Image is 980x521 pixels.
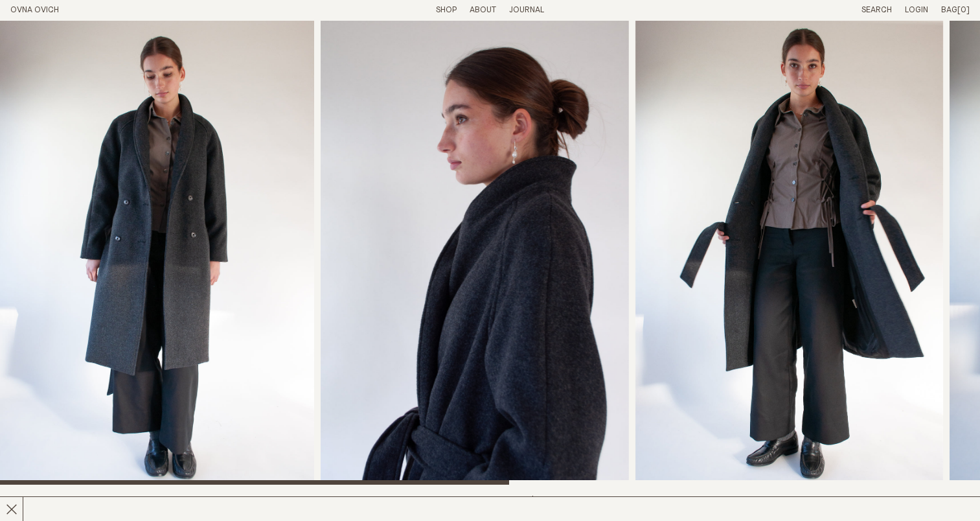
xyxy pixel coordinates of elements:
[530,496,565,504] span: $950.00
[635,21,944,485] div: 3 / 6
[509,6,544,14] a: Journal
[436,6,457,14] a: Shop
[321,21,629,485] img: Haven Coat
[635,21,944,485] img: Haven Coat
[10,495,242,514] h2: Haven Coat
[861,6,892,14] a: Search
[941,6,957,14] span: Bag
[957,6,970,14] span: [0]
[10,6,59,14] a: Home
[321,21,629,485] div: 2 / 6
[470,5,496,16] summary: About
[905,6,928,14] a: Login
